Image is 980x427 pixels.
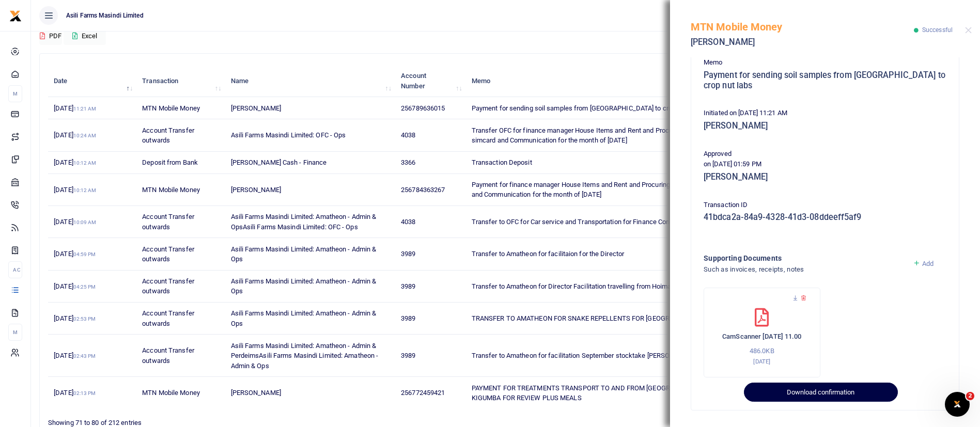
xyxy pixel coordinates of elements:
small: 02:53 PM [73,316,96,322]
iframe: Intercom live chat [945,392,970,417]
small: 04:25 PM [73,284,96,290]
button: Close [965,27,972,34]
span: Asili Farms Masindi Limited [62,11,148,20]
span: MTN Mobile Money [142,104,200,112]
span: Account Transfer outwards [142,277,194,295]
span: 256772459421 [401,389,445,397]
span: 3366 [401,159,415,166]
a: Add [913,260,934,267]
span: Account Transfer outwards [142,346,194,365]
small: 10:12 AM [73,160,97,166]
span: Asili Farms Masindi Limited: Amatheon - Admin & Ops [231,277,377,295]
span: [PERSON_NAME] [231,186,281,194]
div: CamScanner 10-03-2025 11.00 [704,288,820,377]
span: Add [922,260,934,267]
th: Name: activate to sort column ascending [225,65,395,97]
span: MTN Mobile Money [142,389,200,397]
h5: 41bdca2a-84a9-4328-41d3-08ddeeff5af9 [704,212,946,223]
span: Payment for sending soil samples from [GEOGRAPHIC_DATA] to crop nut labs [472,104,701,112]
li: M [8,85,22,102]
span: Asili Farms Masindi Limited: Amatheon - Admin & Ops [231,245,377,263]
li: M [8,324,22,341]
span: Transfer to Amatheon for facilitation September stocktake [PERSON_NAME] [472,352,697,359]
span: 2 [966,392,974,400]
span: Account Transfer outwards [142,213,194,231]
h6: CamScanner [DATE] 11.00 [714,333,810,341]
p: Memo [704,57,946,68]
p: Initiated on [DATE] 11:21 AM [704,108,946,119]
span: Account Transfer outwards [142,245,194,263]
span: [DATE] [54,159,96,166]
h5: [PERSON_NAME] [691,37,914,48]
span: [DATE] [54,282,96,290]
span: Asili Farms Masindi Limited: OFC - Ops [231,131,346,139]
span: 3989 [401,314,415,322]
small: 10:12 AM [73,187,97,193]
span: Account Transfer outwards [142,309,194,327]
span: 256789636015 [401,104,445,112]
span: Asili Farms Masindi Limited: Amatheon - Admin & Ops [231,309,377,327]
h4: Supporting Documents [704,252,905,264]
small: 10:09 AM [73,219,97,225]
h5: [PERSON_NAME] [704,121,946,131]
span: Deposit from Bank [142,159,198,166]
span: MTN Mobile Money [142,186,200,194]
p: Approved [704,149,946,160]
span: [DATE] [54,389,96,397]
span: Payment for finance manager House Items and Rent and Procuring Ugandan simcard and Communication ... [472,181,724,199]
small: 11:21 AM [73,106,97,112]
th: Memo: activate to sort column ascending [466,65,730,97]
span: Transfer OFC for finance manager House Items and Rent and Procuring Ugandan simcard and Communica... [472,126,712,145]
span: 3989 [401,250,415,258]
button: Download confirmation [744,383,897,402]
span: Account Transfer outwards [142,126,194,145]
small: 02:13 PM [73,390,96,396]
span: 4038 [401,218,415,226]
span: TRANSFER TO AMATHEON FOR SNAKE REPELLENTS FOR [GEOGRAPHIC_DATA] [472,314,710,322]
p: Transaction ID [704,200,946,211]
span: 4038 [401,131,415,139]
span: Transfer to Amatheon for Director Facilitation travelling from Hoima top Amatheon [472,282,714,290]
span: [PERSON_NAME] [231,389,281,397]
h4: Such as invoices, receipts, notes [704,264,905,275]
span: 3989 [401,282,415,290]
span: Asili Farms Masindi Limited: Amatheon - Admin & PerdeimsAsili Farms Masindi Limited: Amatheon - A... [231,342,379,370]
a: logo-small logo-large logo-large [9,11,22,19]
span: 256784363267 [401,186,445,194]
small: 10:24 AM [73,133,97,138]
img: logo-small [9,10,22,22]
span: Transaction Deposit [472,159,532,166]
th: Transaction: activate to sort column ascending [136,65,225,97]
small: [DATE] [753,358,770,365]
small: 04:59 PM [73,251,96,257]
span: [DATE] [54,131,96,139]
span: 3989 [401,352,415,359]
h5: Payment for sending soil samples from [GEOGRAPHIC_DATA] to crop nut labs [704,70,946,90]
th: Date: activate to sort column descending [48,65,136,97]
h5: [PERSON_NAME] [704,172,946,182]
span: [PERSON_NAME] [231,104,281,112]
button: PDF [39,27,62,45]
span: [DATE] [54,186,96,194]
span: [DATE] [54,352,96,359]
p: on [DATE] 01:59 PM [704,159,946,170]
p: 486.0KB [714,346,810,357]
span: Transfer to OFC for Car service and Transportation for Finance Controller [472,218,687,226]
li: Ac [8,261,22,278]
span: PAYMENT FOR TREATMENTS TRANSPORT TO AND FROM [GEOGRAPHIC_DATA] TO KIGUMBA FOR REVIEW PLUS MEALS [472,384,721,402]
button: Excel [64,27,106,45]
span: [DATE] [54,314,96,322]
small: 02:43 PM [73,353,96,359]
span: Successful [922,26,953,34]
span: [DATE] [54,218,96,226]
h5: MTN Mobile Money [691,21,914,33]
span: Transfer to Amatheon for facilitaion for the Director [472,250,624,258]
span: [PERSON_NAME] Cash - Finance [231,159,327,166]
th: Account Number: activate to sort column ascending [395,65,466,97]
span: [DATE] [54,104,96,112]
span: Asili Farms Masindi Limited: Amatheon - Admin & OpsAsili Farms Masindi Limited: OFC - Ops [231,213,377,231]
span: [DATE] [54,250,96,258]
